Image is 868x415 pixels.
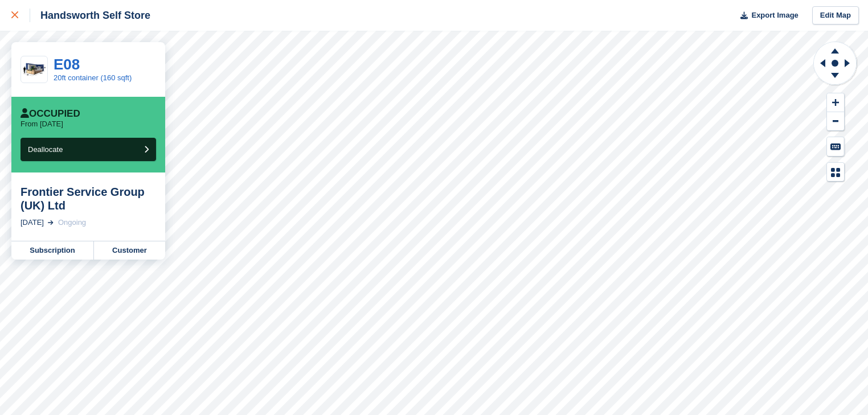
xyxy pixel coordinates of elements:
span: Export Image [751,10,798,21]
a: 20ft container (160 sqft) [54,73,132,82]
img: 20-ft-container.jpg [21,60,47,80]
p: From [DATE] [21,120,63,129]
img: arrow-right-light-icn-cde0832a797a2874e46488d9cf13f60e5c3a73dbe684e267c42b8395dfbc2abf.svg [48,220,54,225]
div: Frontier Service Group (UK) Ltd [21,185,156,212]
button: Keyboard Shortcuts [827,137,844,156]
button: Export Image [734,6,799,25]
span: Deallocate [28,145,63,154]
a: Customer [94,241,165,260]
div: Occupied [21,108,80,120]
button: Deallocate [21,138,156,161]
a: Edit Map [812,6,859,25]
div: [DATE] [21,217,44,228]
div: Ongoing [58,217,86,228]
button: Zoom Out [827,112,844,131]
a: Subscription [11,241,94,260]
div: Handsworth Self Store [30,9,150,22]
button: Zoom In [827,93,844,112]
button: Map Legend [827,163,844,182]
a: E08 [54,56,80,73]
